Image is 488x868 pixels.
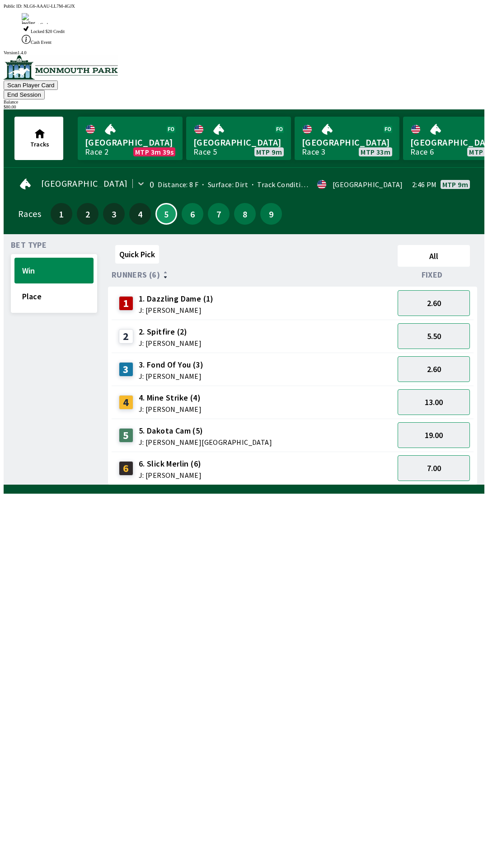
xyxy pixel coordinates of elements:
div: Races [18,210,41,217]
button: Scan Player Card [4,80,58,90]
span: J: [PERSON_NAME] [139,406,202,413]
div: Race 6 [410,148,434,156]
span: [GEOGRAPHIC_DATA] [193,137,284,148]
a: [GEOGRAPHIC_DATA]Race 5MTP 9m [186,117,291,160]
span: Locked $20 Credit [31,29,65,34]
button: 4 [129,203,151,225]
button: 7 [208,203,230,225]
span: J: [PERSON_NAME] [139,373,203,380]
span: 5. Dakota Cam (5) [139,425,272,437]
div: Balance [4,99,484,104]
div: $ 80.00 [4,104,484,109]
div: 5 [119,428,133,443]
span: MTP 3m 39s [135,148,174,156]
button: 6 [182,203,203,225]
span: [GEOGRAPHIC_DATA] [41,180,128,187]
div: Race 2 [85,148,108,156]
span: All [402,251,466,261]
a: [GEOGRAPHIC_DATA]Race 3MTP 33m [295,117,399,160]
span: 5 [159,212,174,216]
span: Place [22,291,86,302]
button: Place [14,283,94,309]
span: 7 [210,211,227,217]
span: Surface: Dirt [198,180,248,189]
span: [GEOGRAPHIC_DATA] [85,137,175,148]
span: 2:46 PM [412,181,437,188]
button: 7.00 [398,455,470,481]
span: 13.00 [425,397,443,407]
span: Track Condition: Firm [248,180,328,189]
div: [GEOGRAPHIC_DATA] [333,181,403,188]
span: 6. Slick Merlin (6) [139,458,202,470]
div: Version 1.4.0 [4,50,484,55]
button: Tracks [14,117,63,160]
span: 19.00 [425,430,443,440]
img: loading [22,13,35,25]
span: 9 [263,211,280,217]
span: 6 [184,211,201,217]
div: Fixed [394,270,474,279]
button: 5 [155,203,177,225]
span: MTP 9m [256,148,282,156]
div: Runners (6) [112,270,394,279]
button: 3 [103,203,125,225]
span: Quick Pick [119,249,155,259]
span: 4. Mine Strike (4) [139,392,202,404]
span: Win [22,265,86,276]
div: 3 [119,362,133,377]
button: 2 [77,203,99,225]
span: 2 [79,211,96,217]
div: 1 [119,296,133,311]
span: Cash Event [31,40,52,45]
span: 2.60 [427,364,441,374]
div: 2 [119,329,133,344]
div: 4 [119,395,133,410]
span: NLG6-AAAU-LL7M-4GJX [23,4,75,9]
button: End Session [4,90,45,99]
span: Tracks [30,140,49,148]
button: 9 [260,203,282,225]
span: J: [PERSON_NAME] [139,340,202,347]
button: 19.00 [398,422,470,448]
span: Checking Cash [22,22,49,27]
button: Win [14,258,94,283]
button: 5.50 [398,323,470,349]
span: J: [PERSON_NAME][GEOGRAPHIC_DATA] [139,439,272,446]
span: J: [PERSON_NAME] [139,307,214,314]
div: 6 [119,461,133,476]
span: 5.50 [427,331,441,341]
span: 1. Dazzling Dame (1) [139,293,214,305]
span: Fixed [422,271,443,278]
span: MTP 33m [361,148,390,156]
span: Runners (6) [112,271,160,278]
button: 1 [51,203,72,225]
span: MTP 9m [442,181,468,188]
span: 1 [53,211,70,217]
span: Bet Type [11,241,47,249]
span: J: [PERSON_NAME] [139,472,202,479]
a: [GEOGRAPHIC_DATA]Race 2MTP 3m 39s [78,117,183,160]
img: venue logo [4,55,118,80]
span: [GEOGRAPHIC_DATA] [302,137,392,148]
button: 2.60 [398,356,470,382]
button: 2.60 [398,290,470,316]
button: Quick Pick [115,245,159,264]
span: 8 [236,211,253,217]
div: Public ID: [4,4,484,9]
span: 2. Spitfire (2) [139,326,202,338]
div: Race 3 [302,148,325,156]
span: 3 [105,211,122,217]
span: 2.60 [427,298,441,308]
span: 7.00 [427,463,441,473]
button: 8 [234,203,256,225]
span: Distance: 8 F [158,180,198,189]
button: 13.00 [398,389,470,415]
button: All [398,245,470,267]
div: Race 5 [193,148,217,156]
div: 0 [150,181,154,188]
span: 3. Fond Of You (3) [139,359,203,371]
span: 4 [131,211,149,217]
